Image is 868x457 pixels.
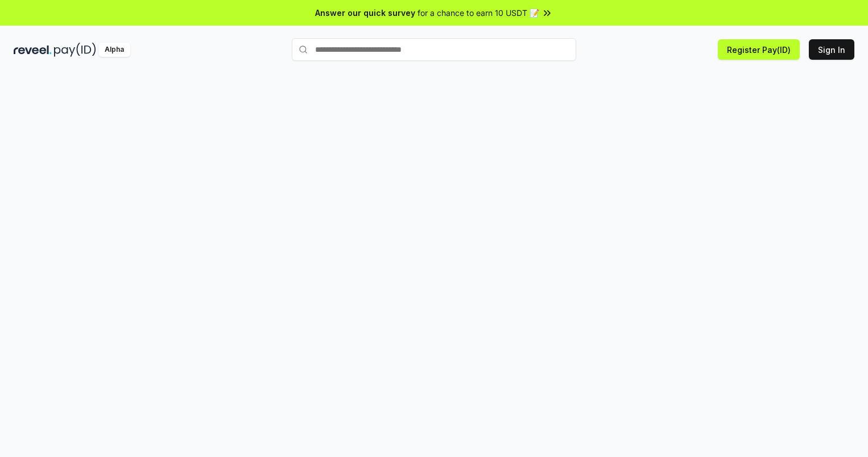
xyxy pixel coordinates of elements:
[315,7,415,19] span: Answer our quick survey
[14,43,52,57] img: reveel_dark
[98,43,130,57] div: Alpha
[54,43,96,57] img: pay_id
[718,39,800,60] button: Register Pay(ID)
[809,39,854,60] button: Sign In
[418,7,539,19] span: for a chance to earn 10 USDT 📝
